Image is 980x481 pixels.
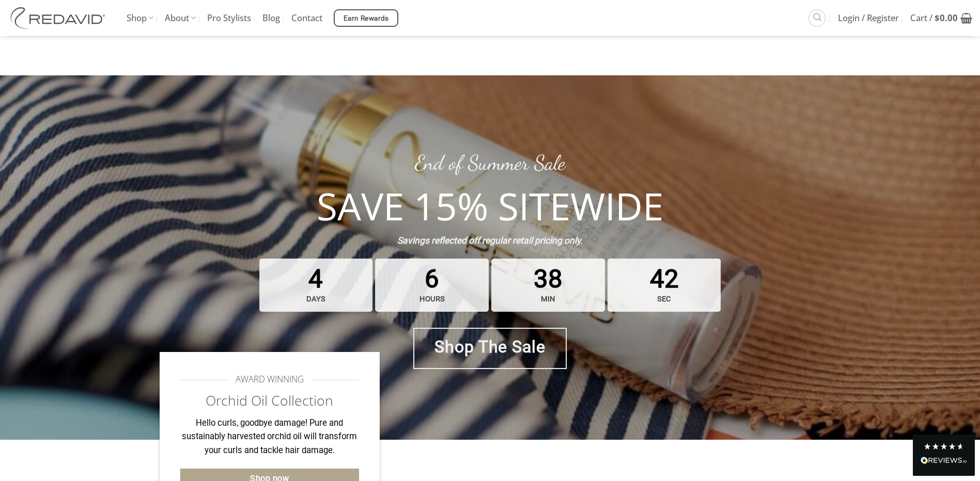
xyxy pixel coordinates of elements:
div: Read All Reviews [921,455,967,468]
strong: Savings reflected off regular retail pricing only. [397,235,583,246]
strong: min [494,289,602,309]
span: 38 [491,259,605,312]
div: Read All Reviews [913,435,975,476]
strong: days [261,289,370,309]
span: 42 [608,259,721,312]
a: Shop The Sale [413,328,566,369]
p: Hello curls, goodbye damage! Pure and sustainably harvested orchid oil will transform your curls ... [180,416,360,458]
span: Shop The Sale [434,334,546,360]
span: AWARD WINNING [236,373,304,387]
h2: Orchid Oil Collection [180,392,360,410]
bdi: 0.00 [935,12,958,24]
strong: hours [378,289,486,309]
span: $ [935,12,940,24]
span: Cart / [910,5,958,31]
span: 4 [259,259,373,312]
span: Login / Register [838,5,899,31]
img: REVIEWS.io [921,457,967,464]
a: Search [808,9,826,26]
strong: SAVE 15% SITEWIDE [317,180,663,231]
div: 4.8 Stars [923,442,965,451]
a: End of Summer Sale [415,150,565,175]
strong: sec [610,289,719,309]
span: 6 [375,259,489,312]
a: Earn Rewards [334,9,398,27]
img: REDAVID Salon Products | United States [8,7,111,29]
span: Earn Rewards [344,13,389,24]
